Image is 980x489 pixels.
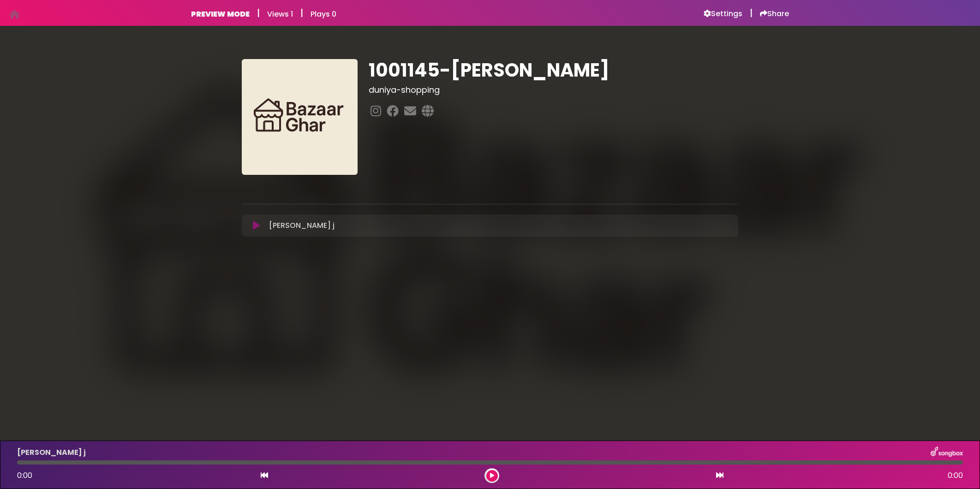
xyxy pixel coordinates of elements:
[311,10,336,18] h6: Plays 0
[267,10,293,18] h6: Views 1
[242,59,358,175] img: 4vGZ4QXSguwBTn86kXf1
[369,85,738,95] h3: duniya-shopping
[760,9,789,18] a: Share
[257,7,260,18] h5: |
[369,59,738,81] h1: 1001145-[PERSON_NAME]
[269,220,335,231] p: [PERSON_NAME] j
[300,7,303,18] h5: |
[191,10,250,18] h6: PREVIEW MODE
[750,7,753,18] h5: |
[704,9,742,18] a: Settings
